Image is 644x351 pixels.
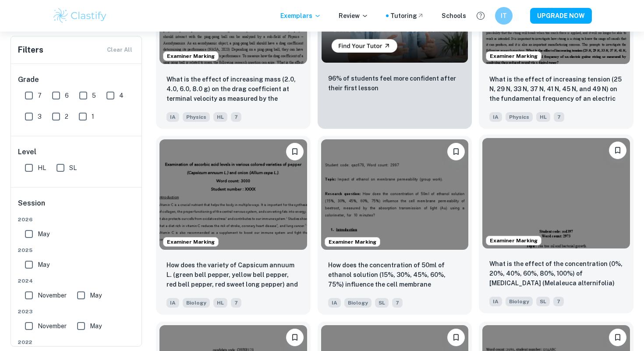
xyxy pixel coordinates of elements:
button: UPGRADE NOW [530,8,592,24]
button: Help and Feedback [473,8,488,23]
span: May [38,260,50,269]
span: May [90,321,102,331]
p: What is the effect of increasing tension (25 N, 29 N, 33 N, 37 N, 41 N, 45 N, and 49 N) on the fu... [489,74,623,104]
img: Biology IA example thumbnail: How does the concentration of 50ml of et [321,139,469,250]
span: Examiner Marking [325,238,380,246]
span: IA [166,112,179,122]
span: 1 [92,112,94,121]
span: 7 [553,297,564,306]
button: IT [495,7,513,25]
span: 2024 [18,277,135,285]
span: 2022 [18,338,135,346]
h6: Grade [18,74,135,85]
span: IA [328,298,341,308]
span: November [38,291,67,300]
span: Physics [506,112,533,122]
button: Bookmark [609,142,626,159]
p: How does the variety of Capsicum annuum L. (green bell pepper, yellow bell pepper, red bell peppe... [166,260,300,290]
button: Bookmark [447,329,465,346]
span: Examiner Marking [163,52,218,60]
span: 5 [92,91,96,100]
span: 3 [38,112,42,121]
span: 2 [65,112,68,121]
span: Biology [506,297,533,306]
span: SL [536,297,550,306]
a: Examiner MarkingBookmarkHow does the concentration of 50ml of ethanol solution (15%, 30%, 45%, 60... [318,136,472,315]
span: 2023 [18,308,135,316]
span: May [90,291,102,300]
img: Biology IA example thumbnail: How does the variety of Capsicum annuum [159,139,307,250]
button: Bookmark [609,329,626,346]
span: SL [375,298,389,308]
span: November [38,321,67,331]
span: 2026 [18,216,135,223]
p: 96% of students feel more confident after their first lesson [328,74,462,93]
span: 7 [231,112,241,122]
h6: Session [18,198,135,216]
a: Tutoring [390,11,424,21]
h6: IT [499,11,509,21]
button: Bookmark [286,143,304,160]
p: Review [339,11,368,21]
span: SL [69,163,77,173]
img: Biology IA example thumbnail: What is the effect of the concentration [482,138,630,248]
span: 7 [392,298,403,308]
span: HL [38,163,46,173]
span: 7 [231,298,241,308]
span: 2025 [18,246,135,254]
h6: Level [18,147,135,157]
span: IA [166,298,179,308]
span: IA [489,297,502,306]
span: 7 [38,91,42,100]
button: Bookmark [447,143,465,160]
span: May [38,229,50,239]
a: Examiner MarkingBookmarkWhat is the effect of the concentration (0%, 20%, 40%, 60%, 80%, 100%) of... [479,136,633,315]
p: Exemplars [280,11,321,21]
span: 4 [119,91,124,100]
span: Examiner Marking [486,52,541,60]
button: Bookmark [286,329,304,346]
a: Examiner MarkingBookmarkHow does the variety of Capsicum annuum L. (green bell pepper, yellow bel... [156,136,311,315]
span: IA [489,112,502,122]
span: Physics [183,112,210,122]
span: HL [213,298,227,308]
span: Biology [183,298,210,308]
span: HL [213,112,227,122]
span: Biology [344,298,372,308]
span: Examiner Marking [486,237,541,245]
p: How does the concentration of 50ml of ethanol solution (15%, 30%, 45%, 60%, 75%) influence the ce... [328,260,462,290]
p: What is the effect of the concentration (0%, 20%, 40%, 60%, 80%, 100%) of tea tree (Melaleuca alt... [489,259,623,289]
h6: Filters [18,44,43,56]
a: Schools [442,11,466,21]
img: Clastify logo [52,7,108,25]
span: 7 [554,112,564,122]
span: HL [536,112,550,122]
span: Examiner Marking [163,238,218,246]
p: What is the effect of increasing mass (2.0, 4.0, 6.0, 8.0 g) on the drag coefficient at terminal ... [166,74,300,104]
span: 6 [65,91,69,100]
